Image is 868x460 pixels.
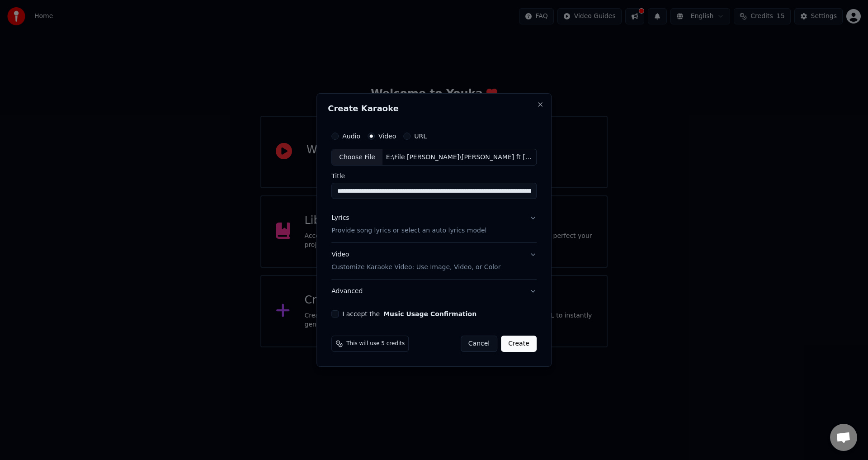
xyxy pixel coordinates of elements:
[383,311,476,317] button: I accept the
[328,104,540,113] h2: Create Karaoke
[331,251,500,272] div: Video
[332,149,382,166] div: Choose File
[331,280,537,303] button: Advanced
[342,311,476,317] label: I accept the
[331,263,500,272] p: Customize Karaoke Video: Use Image, Video, or Color
[342,133,360,139] label: Audio
[331,207,537,243] button: LyricsProvide song lyrics or select an auto lyrics model
[414,133,427,139] label: URL
[382,153,536,162] div: E:\File [PERSON_NAME]\[PERSON_NAME] ft [PERSON_NAME] Vika - Rasah Bali 2\Rasah Bali 2 - LAVORA Ft...
[331,214,349,223] div: Lyrics
[331,173,537,180] label: Title
[331,243,537,280] button: VideoCustomize Karaoke Video: Use Image, Video, or Color
[331,227,486,236] p: Provide song lyrics or select an auto lyrics model
[461,336,497,352] button: Cancel
[501,336,537,352] button: Create
[378,133,396,139] label: Video
[346,340,405,347] span: This will use 5 credits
